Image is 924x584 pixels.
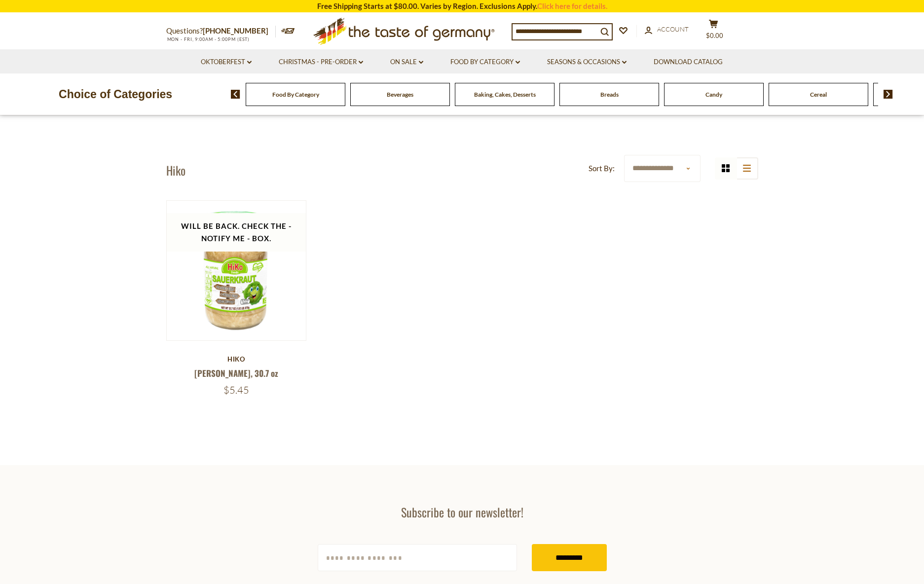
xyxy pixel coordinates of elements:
[203,26,268,35] a: [PHONE_NUMBER]
[706,32,723,39] span: $0.00
[387,91,413,98] a: Beverages
[699,19,729,44] button: $0.00
[166,36,250,42] span: MON - FRI, 9:00AM - 5:00PM (EST)
[537,1,607,10] a: Click here for details.
[654,57,723,68] a: Download Catalog
[194,367,278,379] a: [PERSON_NAME], 30.7 oz
[167,201,306,340] img: Hiko
[231,90,240,99] img: previous arrow
[589,162,615,175] label: Sort By:
[279,57,363,68] a: Christmas - PRE-ORDER
[645,24,689,35] a: Account
[272,91,319,98] a: Food By Category
[884,90,893,99] img: next arrow
[166,163,185,178] h1: Hiko
[166,25,276,37] p: Questions?
[657,25,689,33] span: Account
[600,91,619,98] a: Breads
[547,57,627,68] a: Seasons & Occasions
[318,505,607,519] h3: Subscribe to our newsletter!
[223,384,249,396] span: $5.45
[450,57,520,68] a: Food By Category
[810,91,827,98] a: Cereal
[201,57,252,68] a: Oktoberfest
[705,91,722,98] a: Candy
[390,57,423,68] a: On Sale
[166,355,307,363] div: Hiko
[474,91,536,98] a: Baking, Cakes, Desserts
